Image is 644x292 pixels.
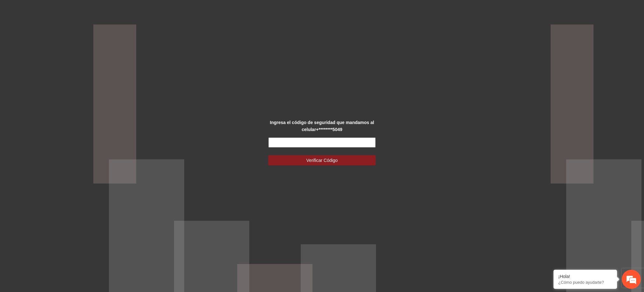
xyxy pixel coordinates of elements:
[104,3,119,18] div: Minimizar ventana de chat en vivo
[268,155,376,165] button: Verificar Código
[3,174,121,196] textarea: Escriba su mensaje y pulse “Intro”
[33,32,107,41] div: Chatee con nosotros ahora
[37,85,88,149] span: Estamos en línea.
[270,120,374,132] strong: Ingresa el código de seguridad que mandamos al celular +********5049
[306,157,338,164] span: Verificar Código
[558,280,612,285] p: ¿Cómo puedo ayudarte?
[558,274,612,279] div: ¡Hola!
